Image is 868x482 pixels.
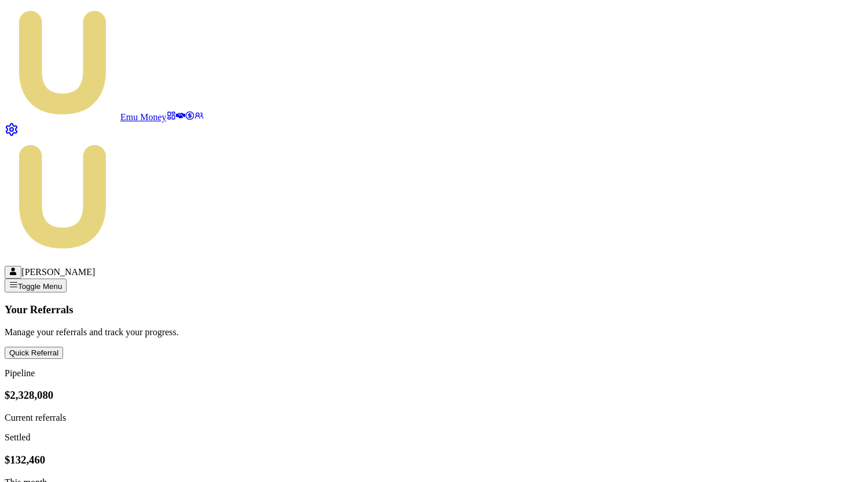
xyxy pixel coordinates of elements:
span: Toggle Menu [18,282,62,291]
h3: Your Referrals [5,303,863,316]
h3: $2,328,080 [5,389,863,402]
span: Emu Money [120,112,167,122]
button: Quick Referral [5,347,63,359]
a: Quick Referral [5,347,63,357]
span: [PERSON_NAME] [21,267,95,277]
img: emu-icon-u.png [5,5,120,120]
h3: $132,460 [5,454,863,466]
img: Emu Money [5,139,120,254]
p: Pipeline [5,368,863,379]
p: Manage your referrals and track your progress. [5,327,863,338]
a: Emu Money [5,112,167,122]
p: Settled [5,432,863,443]
button: Toggle Menu [5,279,67,292]
div: Current referrals [5,413,863,423]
